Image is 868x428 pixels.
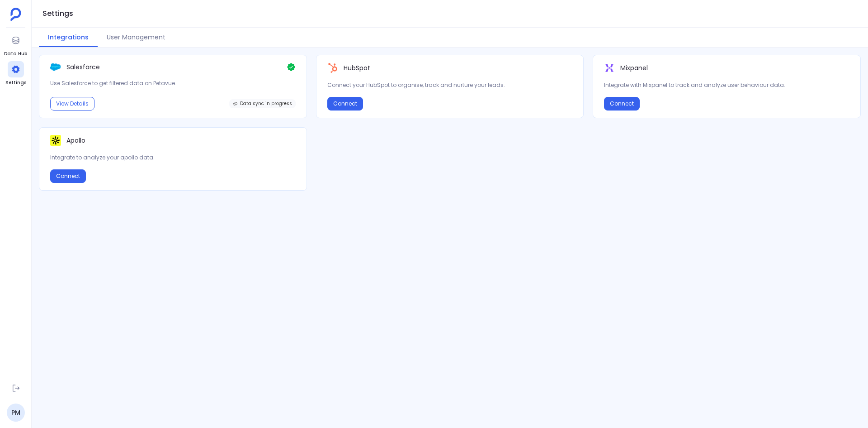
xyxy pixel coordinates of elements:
p: Connect your HubSpot to organise, track and nurture your leads. [327,81,573,90]
p: Integrate with Mixpanel to track and analyze user behaviour data. [604,81,849,90]
button: User Management [98,28,175,47]
button: View Details [50,97,94,111]
img: petavue logo [10,8,21,21]
h1: Settings [42,7,73,20]
a: PM [7,404,25,422]
a: Data Hub [4,32,27,58]
img: Check Icon [287,63,296,72]
p: HubSpot [344,63,370,72]
span: Data Hub [4,50,27,58]
button: Connect [327,97,363,111]
button: Integrations [39,28,98,47]
button: Connect [604,97,640,111]
p: Apollo [66,136,85,145]
p: Salesforce [66,63,100,72]
span: Data sync in progress [240,101,292,106]
span: Settings [5,79,26,87]
p: Use Salesforce to get filtered data on Petavue. [50,79,296,88]
a: Settings [5,61,26,87]
button: Connect [50,169,86,183]
p: Mixpanel [620,63,648,72]
p: Integrate to analyze your apollo data. [50,153,296,162]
